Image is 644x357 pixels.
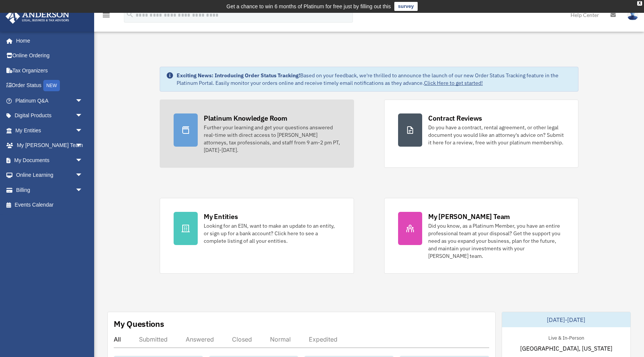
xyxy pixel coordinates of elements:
a: My Documentsarrow_drop_down [5,153,94,168]
div: [DATE]-[DATE] [502,312,631,327]
a: Tax Organizers [5,63,94,78]
span: arrow_drop_down [75,153,90,168]
a: Platinum Knowledge Room Further your learning and get your questions answered real-time with dire... [160,100,354,168]
div: Further your learning and get your questions answered real-time with direct access to [PERSON_NAM... [204,124,340,154]
img: User Pic [627,9,638,20]
span: arrow_drop_down [75,182,90,198]
span: arrow_drop_down [75,168,90,183]
span: arrow_drop_down [75,123,90,138]
i: search [126,10,134,18]
a: My [PERSON_NAME] Team Did you know, as a Platinum Member, you have an entire professional team at... [384,198,578,274]
div: Submitted [139,336,168,343]
div: Did you know, as a Platinum Member, you have an entire professional team at your disposal? Get th... [428,222,565,260]
a: Order StatusNEW [5,78,94,93]
div: Closed [232,336,252,343]
div: Normal [270,336,291,343]
div: Platinum Knowledge Room [204,113,287,123]
a: survey [394,2,418,11]
span: arrow_drop_down [75,138,90,153]
div: Answered [186,336,214,343]
a: My Entities Looking for an EIN, want to make an update to an entity, or sign up for a bank accoun... [160,198,354,274]
a: Digital Productsarrow_drop_down [5,108,94,123]
div: My Entities [204,212,238,221]
div: close [637,1,642,6]
div: NEW [43,80,60,91]
div: Based on your feedback, we're thrilled to announce the launch of our new Order Status Tracking fe... [177,72,572,87]
a: My Entitiesarrow_drop_down [5,123,94,138]
a: Online Ordering [5,48,94,63]
img: Anderson Advisors Platinum Portal [3,9,72,24]
div: Get a chance to win 6 months of Platinum for free just by filling out this [226,2,391,11]
div: All [114,336,121,343]
a: My [PERSON_NAME] Teamarrow_drop_down [5,138,94,153]
div: My Questions [114,318,164,329]
div: Expedited [309,336,337,343]
a: Home [5,33,90,48]
span: arrow_drop_down [75,108,90,124]
a: Online Learningarrow_drop_down [5,168,94,183]
a: Click Here to get started! [424,80,483,86]
div: Contract Reviews [428,113,482,123]
span: arrow_drop_down [75,93,90,109]
a: Events Calendar [5,198,94,213]
strong: Exciting News: Introducing Order Status Tracking! [177,72,300,79]
a: Platinum Q&Aarrow_drop_down [5,93,94,108]
div: Looking for an EIN, want to make an update to an entity, or sign up for a bank account? Click her... [204,222,340,245]
div: Do you have a contract, rental agreement, or other legal document you would like an attorney's ad... [428,124,565,146]
i: menu [102,11,111,20]
a: Contract Reviews Do you have a contract, rental agreement, or other legal document you would like... [384,100,578,168]
div: Live & In-Person [542,333,590,341]
div: My [PERSON_NAME] Team [428,212,510,221]
a: menu [102,13,111,20]
span: [GEOGRAPHIC_DATA], [US_STATE] [520,344,612,353]
a: Billingarrow_drop_down [5,182,94,198]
